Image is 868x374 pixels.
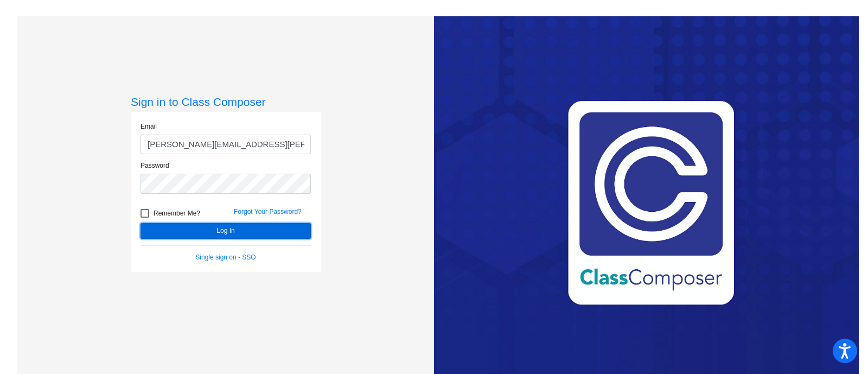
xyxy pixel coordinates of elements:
[195,253,256,261] a: Single sign on - SSO
[141,161,169,170] label: Password
[234,208,302,215] a: Forgot Your Password?
[131,95,321,109] h3: Sign in to Class Composer
[141,122,157,131] label: Email
[141,223,311,239] button: Log In
[154,207,200,220] span: Remember Me?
